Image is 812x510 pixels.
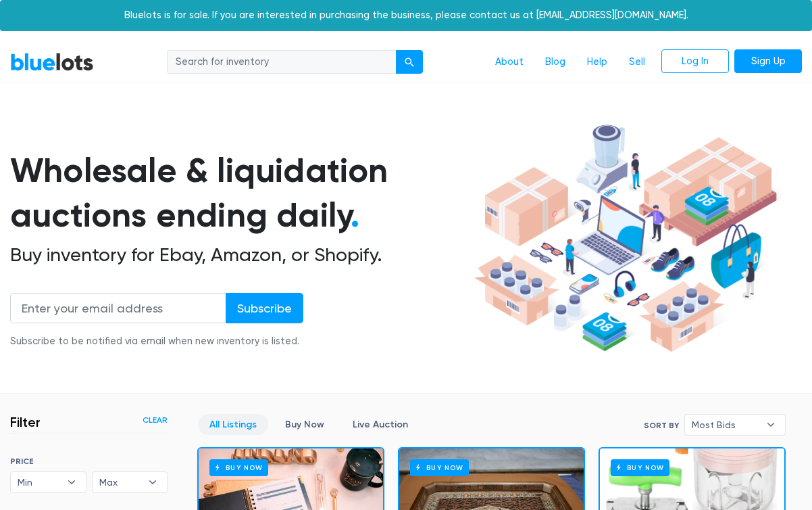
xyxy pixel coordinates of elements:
b: ▾ [57,472,86,492]
a: Clear [143,414,168,426]
label: Sort By [644,419,679,432]
div: Subscribe to be notified via email when new inventory is listed. [10,334,303,349]
input: Subscribe [226,293,303,323]
h6: Buy Now [410,459,469,476]
a: Sell [618,49,656,75]
input: Enter your email address [10,293,226,323]
h1: Wholesale & liquidation auctions ending daily [10,148,470,238]
h6: Buy Now [611,459,669,476]
span: Min [18,472,60,492]
b: ▾ [757,415,785,435]
a: Help [576,49,618,75]
a: Live Auction [341,414,420,435]
img: hero-ee84e7d0318cb26816c560f6b4441b76977f77a177738b4e94f68c95b2b83dbb.png [470,118,782,358]
span: . [351,195,359,235]
a: BlueLots [10,52,94,72]
a: Log In [661,49,729,74]
a: Buy Now [274,414,336,435]
input: Search for inventory [167,50,397,74]
h6: PRICE [10,457,168,466]
h3: Filter [10,414,41,430]
a: Sign Up [734,49,802,74]
span: Most Bids [692,415,759,435]
b: ▾ [138,472,167,492]
a: All Listings [198,414,268,435]
span: Max [99,472,142,492]
a: About [484,49,534,75]
a: Blog [534,49,576,75]
h2: Buy inventory for Ebay, Amazon, or Shopify. [10,244,470,266]
h6: Buy Now [209,459,268,476]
